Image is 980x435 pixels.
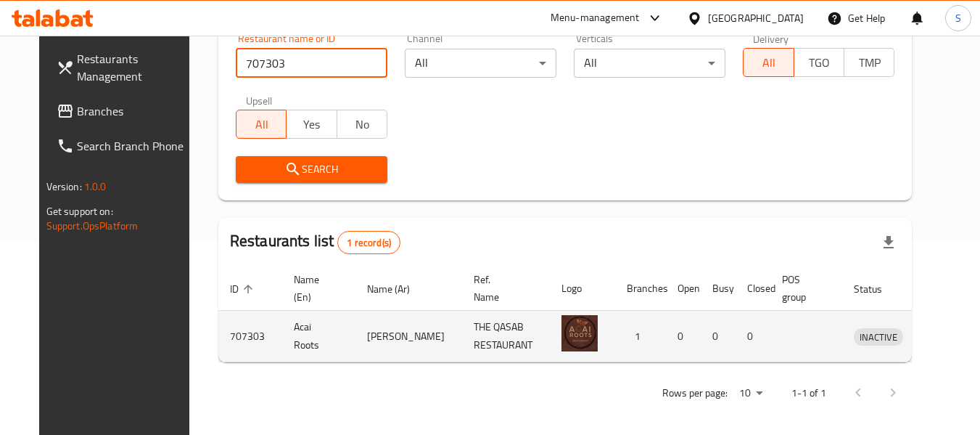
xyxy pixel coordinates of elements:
span: 1 record(s) [338,236,400,250]
td: [PERSON_NAME] [355,311,462,362]
span: ID [230,280,258,298]
h2: Restaurants list [230,230,400,254]
span: S [955,10,961,26]
input: Search for restaurant name or ID.. [236,49,387,78]
span: TGO [800,52,839,73]
div: Export file [871,225,906,260]
span: Search [247,160,376,179]
span: No [343,114,382,135]
p: Rows per page: [662,384,728,402]
td: Acai Roots [282,311,355,362]
div: Rows per page: [733,383,768,404]
th: Branches [615,267,666,311]
td: 0 [736,311,770,362]
span: Status [854,280,901,298]
div: All [405,49,556,78]
span: Yes [292,114,331,135]
span: TMP [850,52,889,73]
span: INACTIVE [854,329,903,346]
div: [GEOGRAPHIC_DATA] [708,10,804,26]
a: Support.OpsPlatform [46,216,139,235]
button: TGO [794,48,844,77]
span: Branches [77,102,192,120]
p: 1-1 of 1 [791,384,826,402]
button: All [236,110,287,139]
a: Restaurants Management [45,41,203,94]
img: Acai Roots [561,315,598,351]
button: All [743,48,794,77]
td: 0 [701,311,736,362]
label: Delivery [753,33,789,44]
th: Busy [701,267,736,311]
div: Menu-management [551,9,640,27]
div: INACTIVE [854,328,903,346]
td: 1 [615,311,666,362]
a: Branches [45,94,203,129]
span: All [242,114,281,135]
td: THE QASAB RESTAURANT [462,311,550,362]
a: Search Branch Phone [45,129,203,163]
td: 0 [666,311,701,362]
span: Version: [46,177,82,196]
span: Name (Ar) [367,280,429,298]
span: All [749,52,788,73]
span: 1.0.0 [84,177,107,196]
label: Upsell [246,95,273,105]
span: Search Branch Phone [77,137,192,155]
span: Get support on: [46,202,113,221]
th: Closed [736,267,770,311]
button: No [337,110,387,139]
span: Name (En) [294,271,338,306]
td: 707303 [218,311,282,362]
table: enhanced table [218,267,971,362]
button: Search [236,156,387,183]
div: All [574,49,725,78]
div: Total records count [337,231,400,254]
button: Yes [286,110,337,139]
span: Ref. Name [474,271,532,306]
span: POS group [782,271,825,306]
th: Open [666,267,701,311]
th: Logo [550,267,615,311]
span: Restaurants Management [77,50,192,85]
button: TMP [844,48,894,77]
